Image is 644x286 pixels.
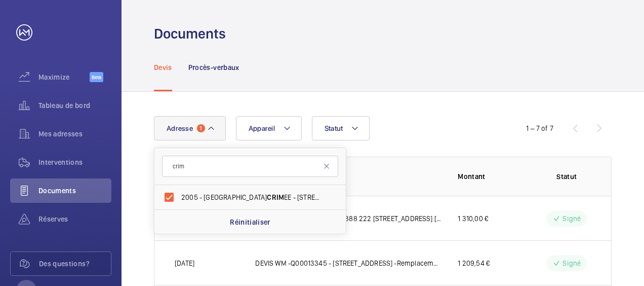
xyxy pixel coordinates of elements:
span: Appareil [249,124,275,132]
button: Appareil [236,116,302,140]
p: Statut [543,171,591,182]
span: Interventions [38,157,111,167]
input: Trouvez une adresse [162,156,338,177]
span: Maximize [38,72,90,82]
p: DEVIS WM -Q00013345 - [STREET_ADDRESS] -Remplacement du sol cabine [255,258,441,268]
p: Signé [562,213,581,224]
p: 1 310,00 € [458,213,488,224]
p: Description [255,171,441,182]
span: Beta [90,72,103,82]
span: CRIM [267,193,284,201]
span: Statut [325,124,343,132]
p: [DATE] [175,258,194,268]
p: 3561 - Devis WM - app 13793388 222 [STREET_ADDRESS] [PERSON_NAME] - Remise en service [255,213,441,224]
span: Mes adresses [38,129,111,139]
p: Devis [154,62,172,73]
span: Des questions? [39,259,111,269]
span: 1 [197,124,205,132]
span: Adresse [167,124,193,132]
p: Signé [562,258,581,268]
p: 1 209,54 € [458,258,490,268]
p: Réinitialiser [230,217,270,227]
div: 1 – 7 of 7 [526,123,553,133]
span: Documents [38,186,111,196]
p: Montant [458,171,526,182]
h1: Documents [154,24,226,43]
button: Statut [312,116,370,140]
span: 2005 - [GEOGRAPHIC_DATA] EE - [STREET_ADDRESS] ée [GEOGRAPHIC_DATA] [181,192,320,202]
span: Tableau de bord [38,100,111,111]
button: Adresse1 [154,116,226,140]
span: Réserves [38,214,111,224]
p: Procès-verbaux [188,62,239,73]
